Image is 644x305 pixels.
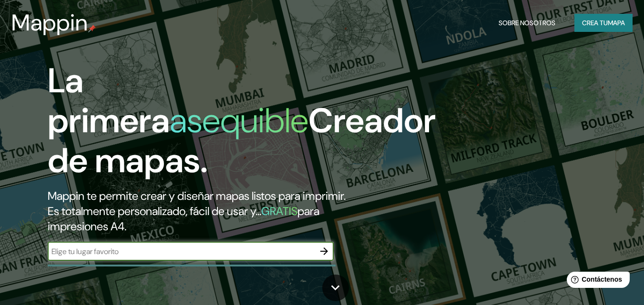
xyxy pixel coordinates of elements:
font: Creador de mapas. [48,98,436,183]
iframe: Lanzador de widgets de ayuda [559,268,634,295]
font: Mappin [11,8,88,38]
font: asequible [170,98,308,143]
font: para impresiones A4. [48,204,319,234]
font: Crea tu [582,19,608,27]
input: Elige tu lugar favorito [48,246,315,257]
font: Sobre nosotros [499,19,555,27]
font: mapa [608,19,625,27]
img: pin de mapeo [88,25,96,32]
font: La primera [48,59,170,143]
button: Sobre nosotros [495,14,559,32]
font: GRATIS [261,204,297,218]
button: Crea tumapa [574,14,633,32]
font: Es totalmente personalizado, fácil de usar y... [48,204,261,218]
font: Mappin te permite crear y diseñar mapas listos para imprimir. [48,188,346,203]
